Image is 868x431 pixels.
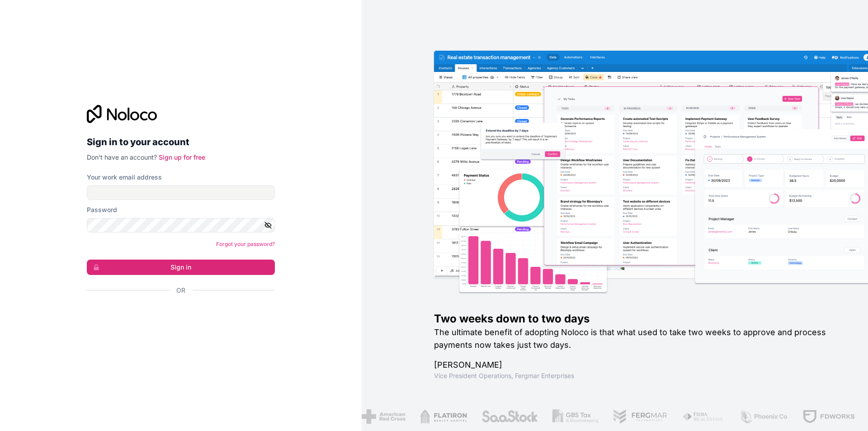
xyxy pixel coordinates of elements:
[87,260,275,275] button: Sign in
[216,241,275,247] a: Forgot your password?
[159,153,205,161] a: Sign up for free
[87,185,275,200] input: Email address
[362,409,406,424] img: /assets/american-red-cross-BAupjrZR.png
[87,173,162,182] label: Your work email address
[613,409,668,424] img: /assets/fergmar-CudnrXN5.png
[87,218,275,232] input: Password
[739,409,788,424] img: /assets/phoenix-BREaitsQ.png
[481,409,538,424] img: /assets/saastock-C6Zbiodz.png
[802,409,855,424] img: /assets/fdworks-Bi04fVtw.png
[434,371,839,380] h1: Vice President Operations , Fergmar Enterprises
[434,312,839,326] h1: Two weeks down to two days
[87,205,117,214] label: Password
[552,409,599,424] img: /assets/gbstax-C-GtDUiK.png
[87,153,157,161] span: Don't have an account?
[682,409,725,424] img: /assets/fiera-fwj2N5v4.png
[434,326,839,351] h2: The ultimate benefit of adopting Noloco is that what used to take two weeks to approve and proces...
[176,286,185,295] span: Or
[87,134,275,150] h2: Sign in to your account
[434,359,839,371] h1: [PERSON_NAME]
[420,409,467,424] img: /assets/flatiron-C8eUkumj.png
